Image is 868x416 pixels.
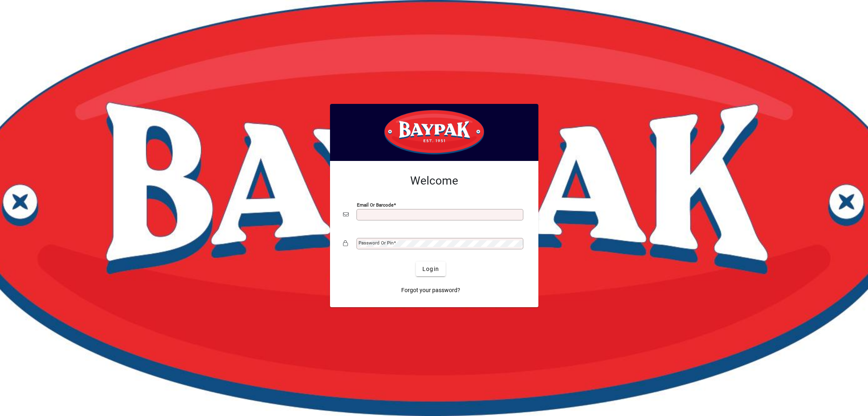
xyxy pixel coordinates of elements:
[343,174,525,188] h2: Welcome
[401,286,460,295] span: Forgot your password?
[398,283,464,297] a: Forgot your password?
[357,202,394,208] mat-label: Email or Barcode
[422,265,439,273] span: Login
[359,240,394,246] mat-label: Password or Pin
[416,262,446,276] button: Login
